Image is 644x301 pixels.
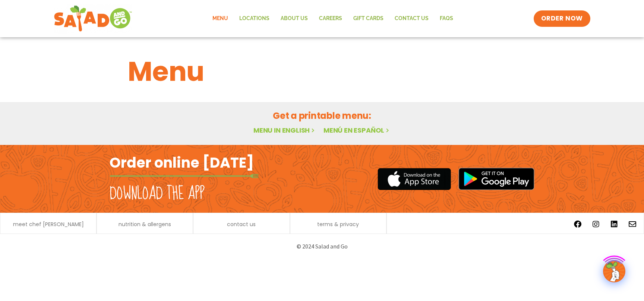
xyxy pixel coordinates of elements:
img: new-SAG-logo-768×292 [54,4,132,34]
a: meet chef [PERSON_NAME] [13,222,84,227]
a: nutrition & allergens [119,222,171,227]
span: ORDER NOW [541,14,583,23]
h2: Order online [DATE] [110,153,254,172]
a: Careers [313,10,348,27]
nav: Menu [207,10,459,27]
h2: Download the app [110,183,205,204]
img: fork [110,174,259,178]
a: contact us [227,222,256,227]
a: ORDER NOW [534,10,590,27]
p: © 2024 Salad and Go [113,241,531,251]
img: google_play [458,168,534,190]
a: GIFT CARDS [348,10,389,27]
h2: Get a printable menu: [128,109,516,122]
a: Contact Us [389,10,434,27]
a: About Us [275,10,313,27]
a: terms & privacy [317,222,359,227]
a: Locations [234,10,275,27]
a: Menu in English [253,126,316,135]
a: FAQs [434,10,459,27]
h1: Menu [128,51,516,92]
a: Menú en español [323,126,391,135]
img: appstore [378,167,451,191]
a: Menu [207,10,234,27]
